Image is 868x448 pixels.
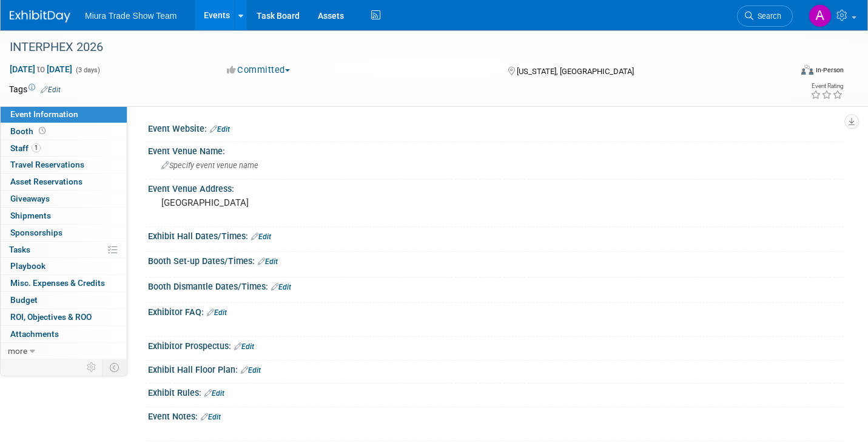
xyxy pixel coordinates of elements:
[753,12,781,21] span: Search
[148,303,844,319] div: Exhibitor FAQ:
[9,245,30,254] span: Tasks
[161,197,425,208] pre: [GEOGRAPHIC_DATA]
[271,283,291,291] a: Edit
[737,5,793,27] a: Search
[10,312,92,322] span: ROI, Objectives & ROO
[10,10,70,22] img: ExhibitDay
[5,36,773,58] div: INTERPHEX 2026
[103,359,127,375] td: Toggle Event Tabs
[10,228,62,237] span: Sponsorships
[810,83,843,89] div: Event Rating
[148,227,844,243] div: Exhibit Hall Dates/Times:
[204,389,224,398] a: Edit
[1,275,127,291] a: Misc. Expenses & Credits
[223,64,295,76] button: Committed
[148,120,844,135] div: Event Website:
[81,359,103,375] td: Personalize Event Tab Strip
[9,83,61,95] td: Tags
[148,252,844,268] div: Booth Set-up Dates/Times:
[148,180,844,195] div: Event Venue Address:
[1,123,127,140] a: Booth
[10,211,51,220] span: Shipments
[1,343,127,359] a: more
[9,64,73,75] span: [DATE] [DATE]
[148,407,844,423] div: Event Notes:
[234,342,254,351] a: Edit
[10,143,41,153] span: Staff
[148,361,844,376] div: Exhibit Hall Floor Plan:
[148,277,844,293] div: Booth Dismantle Dates/Times:
[258,257,278,266] a: Edit
[241,366,261,375] a: Edit
[1,242,127,258] a: Tasks
[1,208,127,224] a: Shipments
[1,106,127,123] a: Event Information
[32,143,41,152] span: 1
[207,308,227,317] a: Edit
[10,261,45,271] span: Playbook
[10,295,38,305] span: Budget
[809,4,832,27] img: Ashley Harris
[148,384,844,399] div: Exhibit Rules:
[201,413,221,421] a: Edit
[10,329,59,339] span: Attachments
[10,109,78,119] span: Event Information
[10,126,48,136] span: Booth
[210,125,230,134] a: Edit
[1,191,127,207] a: Giveaways
[251,232,271,241] a: Edit
[35,64,47,74] span: to
[1,140,127,157] a: Staff1
[148,142,844,157] div: Event Venue Name:
[10,177,82,186] span: Asset Reservations
[1,309,127,325] a: ROI, Objectives & ROO
[1,174,127,190] a: Asset Reservations
[10,194,50,203] span: Giveaways
[801,65,813,75] img: Format-Inperson.png
[720,63,844,81] div: Event Format
[41,86,61,94] a: Edit
[148,337,844,353] div: Exhibitor Prospectus:
[1,292,127,308] a: Budget
[1,157,127,173] a: Travel Reservations
[10,160,84,169] span: Travel Reservations
[1,258,127,274] a: Playbook
[36,126,48,135] span: Booth not reserved yet
[161,161,258,170] span: Specify event venue name
[8,346,27,356] span: more
[815,66,844,75] div: In-Person
[517,67,634,76] span: [US_STATE], [GEOGRAPHIC_DATA]
[10,278,105,288] span: Misc. Expenses & Credits
[1,225,127,241] a: Sponsorships
[85,11,177,21] span: Miura Trade Show Team
[75,66,100,74] span: (3 days)
[1,326,127,342] a: Attachments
